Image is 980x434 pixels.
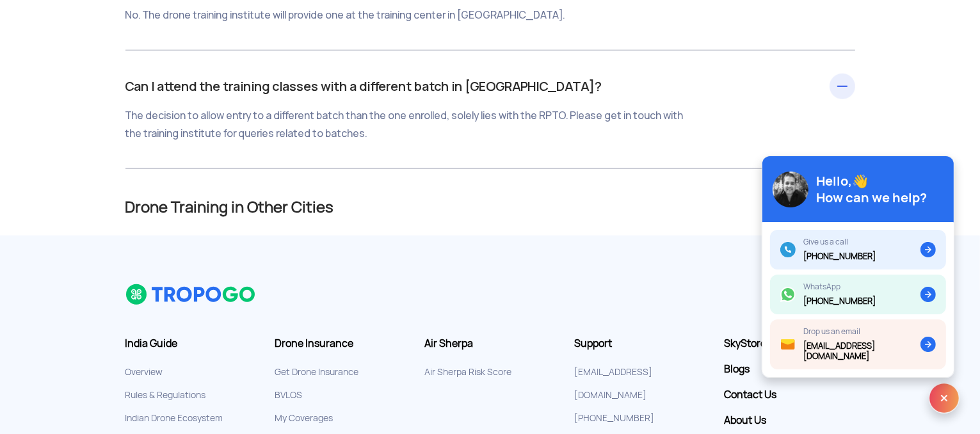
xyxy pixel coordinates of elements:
[929,383,960,414] img: ic_x.svg
[920,287,936,302] img: ic_arrow.svg
[125,76,855,143] div: Can I attend the training classes with a different batch in [GEOGRAPHIC_DATA]?
[575,412,655,424] a: [PHONE_NUMBER]
[780,242,796,257] img: ic_call.svg
[770,275,946,314] a: WhatsApp[PHONE_NUMBER]
[770,319,946,369] a: Drop us an email[EMAIL_ADDRESS][DOMAIN_NAME]
[125,6,689,24] div: No. The drone training institute will provide one at the training center in [GEOGRAPHIC_DATA].
[803,296,876,307] div: [PHONE_NUMBER]
[575,366,653,401] a: [EMAIL_ADDRESS][DOMAIN_NAME]
[125,284,257,305] img: logo
[803,252,876,262] div: [PHONE_NUMBER]
[803,237,876,246] div: Give us a call
[125,389,206,401] a: Rules & Regulations
[125,107,689,143] div: The decision to allow entry to a different batch than the one enrolled, solely lies with the RPTO...
[725,414,855,427] a: About Us
[275,337,406,350] h3: Drone Insurance
[275,366,359,378] a: Get Drone Insurance
[773,172,808,207] img: img_avatar@2x.png
[920,337,936,352] img: ic_arrow.svg
[725,389,855,401] a: Contact Us
[575,337,705,350] h3: Support
[125,412,223,424] a: Indian Drone Ecosystem
[125,366,163,378] a: Overview
[770,230,946,269] a: Give us a call[PHONE_NUMBER]
[725,363,855,376] a: Blogs
[725,337,855,350] a: SkyStore
[816,173,927,206] div: Hello,👋 How can we help?
[125,337,256,350] h3: India Guide
[780,337,796,352] img: ic_mail.svg
[275,412,333,424] a: My Coverages
[920,242,936,257] img: ic_arrow.svg
[803,282,876,291] div: WhatsApp
[780,287,796,302] img: ic_whatsapp.svg
[125,200,855,215] h2: Drone Training in Other Cities
[425,366,512,378] a: Air Sherpa Risk Score
[275,389,303,401] a: BVLOS
[803,341,920,362] div: [EMAIL_ADDRESS][DOMAIN_NAME]
[425,337,556,350] h3: Air Sherpa
[803,327,920,336] div: Drop us an email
